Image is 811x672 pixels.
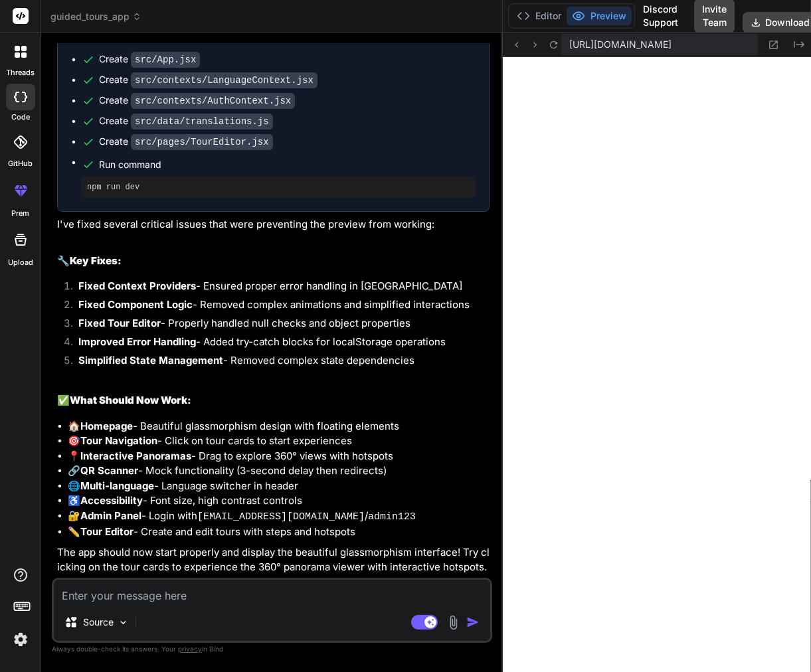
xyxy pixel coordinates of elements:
span: privacy [178,645,202,653]
code: src/pages/TourEditor.jsx [131,134,273,150]
div: Create [99,114,273,128]
img: icon [466,616,480,629]
code: src/data/translations.js [131,114,273,129]
label: prem [11,208,29,219]
div: Create [99,52,200,66]
img: settings [9,628,32,651]
strong: Fixed Component Logic [78,298,193,311]
p: Always double-check its answers. Your in Bind [52,643,492,655]
span: Run command [99,158,476,171]
strong: Accessibility [80,494,143,507]
code: src/contexts/LanguageContext.jsx [131,72,317,88]
p: I've fixed several critical issues that were preventing the preview from working: [57,217,490,232]
li: ♿ - Font size, high contrast controls [68,493,490,509]
pre: npm run dev [87,182,470,193]
strong: Improved Error Handling [78,335,196,348]
div: Create [99,73,317,87]
strong: What Should Now Work: [70,394,191,406]
label: GitHub [8,158,33,169]
strong: Multi-language [80,479,154,492]
code: src/contexts/AuthContext.jsx [131,93,295,109]
li: 🏠 - Beautiful glassmorphism design with floating elements [68,419,490,434]
code: admin123 [368,511,416,523]
div: Create [99,94,295,108]
strong: Key Fixes: [70,254,122,267]
label: code [11,112,30,123]
h2: 🔧 [57,254,490,269]
label: threads [6,67,35,78]
li: 📍 - Drag to explore 360° views with hotspots [68,449,490,464]
p: The app should now start properly and display the beautiful glassmorphism interface! Try clicking... [57,545,490,575]
span: guided_tours_app [50,10,141,23]
strong: Admin Panel [80,509,141,522]
strong: Tour Editor [80,525,134,538]
code: src/App.jsx [131,52,200,68]
div: Create [99,135,273,149]
button: Preview [567,7,632,25]
strong: Interactive Panoramas [80,450,191,462]
code: [EMAIL_ADDRESS][DOMAIN_NAME] [197,511,365,523]
li: 🔗 - Mock functionality (3-second delay then redirects) [68,463,490,479]
li: - Removed complex animations and simplified interactions [68,297,490,316]
li: - Added try-catch blocks for localStorage operations [68,335,490,353]
button: Editor [511,7,567,25]
li: - Ensured proper error handling in [GEOGRAPHIC_DATA] [68,279,490,297]
p: Source [83,616,114,629]
img: attachment [446,615,461,630]
li: 🔐 - Login with / [68,509,490,525]
strong: QR Scanner [80,464,138,477]
label: Upload [8,257,33,268]
strong: Homepage [80,420,133,432]
h2: ✅ [57,393,490,408]
strong: Tour Navigation [80,434,157,447]
li: - Removed complex state dependencies [68,353,490,372]
li: - Properly handled null checks and object properties [68,316,490,335]
li: 🌐 - Language switcher in header [68,479,490,494]
strong: Simplified State Management [78,354,223,367]
li: 🎯 - Click on tour cards to start experiences [68,434,490,449]
span: [URL][DOMAIN_NAME] [569,38,672,51]
strong: Fixed Tour Editor [78,317,161,329]
li: ✏️ - Create and edit tours with steps and hotspots [68,525,490,540]
strong: Fixed Context Providers [78,280,196,292]
img: Pick Models [118,617,129,628]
